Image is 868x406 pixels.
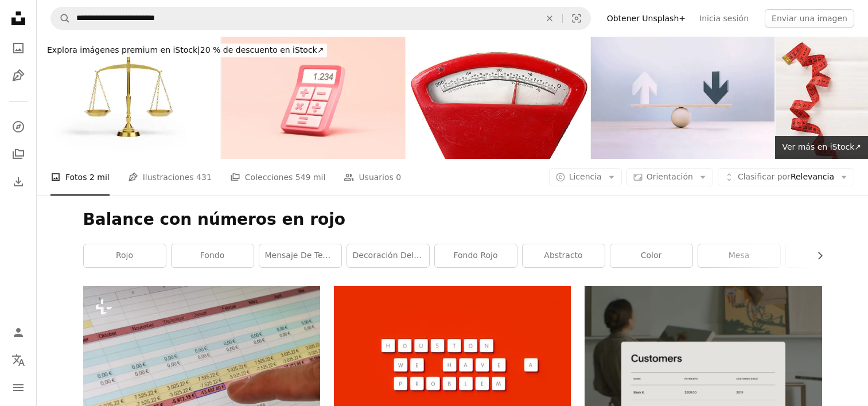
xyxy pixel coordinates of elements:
a: Color [610,244,692,267]
h1: Balance con números en rojo [83,209,822,230]
img: Báscula de mercado para pesar frutas y verduras y carnes [406,37,590,159]
button: Menú [7,376,30,399]
a: Fotos [7,37,30,60]
button: Enviar una imagen [765,9,854,28]
button: Licencia [549,168,622,186]
a: Ilustraciones 431 [128,159,212,196]
span: Orientación [647,172,693,181]
a: Colecciones [7,143,30,166]
button: Borrar [537,7,562,29]
button: desplazar lista a la derecha [809,244,822,267]
a: mesa [698,244,780,267]
a: rojo [84,244,166,267]
button: Clasificar porRelevancia [718,168,854,186]
a: Obtener Unsplash+ [600,9,692,28]
span: 0 [396,171,401,184]
button: Idioma [7,349,30,372]
a: Iniciar sesión / Registrarse [7,321,30,344]
a: Una mano apuntando a una hoja de cálculo en la pantalla de una computadora [83,360,320,370]
a: fondo [172,244,254,267]
span: 549 mil [295,171,326,184]
span: Explora imágenes premium en iStock | [47,45,200,54]
a: Las palabras Houston, tenemos problema escrito sobre un fondo rojo [334,360,571,370]
img: Símbolos de flechas de madera blancas y negras sentados sobre una escala de balancín de madera an... [591,37,774,159]
button: Buscar en Unsplash [51,7,71,29]
a: abstracto [523,244,605,267]
a: Usuarios 0 [344,159,401,196]
img: Escala de equilibrio de latón dorado aislada sobre fondo blanco. [37,37,220,159]
span: Clasificar por [738,172,791,181]
a: Explorar [7,115,30,138]
a: Inicia sesión [692,9,756,28]
a: Explora imágenes premium en iStock|20 % de descuento en iStock↗ [37,37,334,64]
a: icono [786,244,868,267]
a: Mensaje de texto [259,244,341,267]
a: fondo rojo [435,244,517,267]
button: Búsqueda visual [563,7,590,29]
a: Colecciones 549 mil [230,159,326,196]
span: 431 [196,171,212,184]
span: Ver más en iStock ↗ [782,142,861,151]
span: Relevancia [738,171,834,183]
a: Ver más en iStock↗ [775,136,868,159]
span: 20 % de descuento en iStock ↗ [47,45,324,54]
img: Calculadora sobre fondo rosa [221,37,405,159]
a: decoración del hogar [347,244,429,267]
form: Encuentra imágenes en todo el sitio [50,7,591,30]
a: Historial de descargas [7,170,30,193]
button: Orientación [626,168,713,186]
a: Ilustraciones [7,64,30,87]
span: Licencia [569,172,602,181]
